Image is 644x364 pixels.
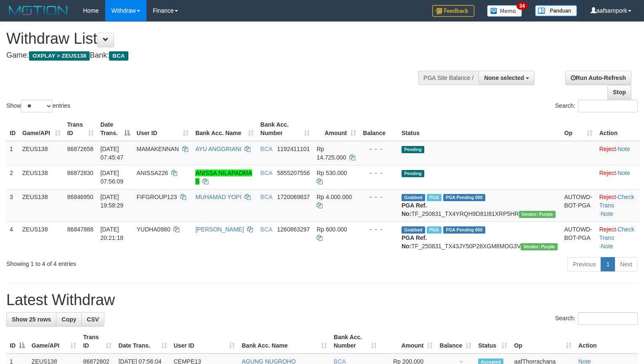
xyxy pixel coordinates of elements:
h1: Withdraw List [6,30,421,47]
td: 3 [6,189,19,221]
span: ANISSA226 [137,170,168,176]
th: Balance [359,117,398,141]
div: - - - [363,145,395,153]
th: Balance: activate to sort column ascending [436,329,475,353]
label: Search: [555,312,638,325]
th: Bank Acc. Number: activate to sort column ascending [257,117,314,141]
span: Rp 14.725.000 [317,146,346,161]
select: Showentries [21,100,53,112]
a: Show 25 rows [6,312,56,327]
a: Note [617,170,630,176]
span: 34 [516,2,528,10]
span: [DATE] 07:56:09 [101,170,124,185]
span: CSV [87,316,99,323]
th: Game/API: activate to sort column ascending [19,117,64,141]
span: 86846950 [67,194,93,200]
th: ID: activate to sort column descending [6,329,28,353]
a: Note [601,243,614,250]
th: User ID: activate to sort column ascending [133,117,192,141]
span: MAMAKENNAN [137,146,179,152]
div: PGA Site Balance / [418,71,479,85]
td: TF_250831_TX4YRQH9D81I81XRP5HR [398,189,561,221]
td: 2 [6,165,19,189]
span: OXPLAY > ZEUS138 [29,51,90,61]
th: Status [398,117,561,141]
span: None selected [484,74,524,81]
span: Rp 4.000.000 [317,194,352,200]
span: Pending [402,170,424,177]
label: Search: [555,100,638,112]
a: [PERSON_NAME] [195,226,244,233]
th: Action [596,117,640,141]
th: Bank Acc. Name: activate to sort column ascending [238,329,330,353]
span: 86872830 [67,170,93,176]
td: 4 [6,221,19,254]
a: Reject [599,194,616,200]
h4: Game: Bank: [6,51,421,60]
a: Next [615,257,638,271]
span: PGA Pending [443,226,485,234]
span: Vendor URL: https://trx4.1velocity.biz [519,211,556,218]
label: Show entries [6,100,70,112]
td: AUTOWD-BOT-PGA [561,189,596,221]
a: Note [601,210,614,217]
div: - - - [363,225,395,234]
a: Stop [607,85,631,99]
a: Previous [567,257,601,271]
td: · [596,165,640,189]
span: BCA [109,51,128,61]
a: Reject [599,146,616,152]
img: MOTION_logo.png [6,4,70,17]
span: [DATE] 20:21:18 [101,226,124,241]
span: Vendor URL: https://trx4.1velocity.biz [521,243,557,250]
span: Show 25 rows [12,316,51,323]
a: Reject [599,170,616,176]
span: Copy 5855207556 to clipboard [277,170,310,176]
a: AYU ANGGRIANI [195,146,241,152]
th: Action [575,329,638,353]
span: 86872658 [67,146,93,152]
th: Status: activate to sort column ascending [475,329,511,353]
a: Note [617,146,630,152]
span: BCA [261,194,272,200]
td: ZEUS138 [19,221,64,254]
span: Pending [402,146,424,153]
th: Amount: activate to sort column ascending [313,117,359,141]
img: Button%20Memo.svg [487,5,522,17]
span: [DATE] 19:58:29 [101,194,124,209]
img: Feedback.jpg [432,5,474,17]
a: ANISSA NILAPADMA S [195,170,252,185]
span: Marked by aafnoeunsreypich [427,194,442,201]
th: ID [6,117,19,141]
td: · · [596,189,640,221]
h1: Latest Withdraw [6,292,638,308]
td: ZEUS138 [19,165,64,189]
a: Check Trans [599,226,634,241]
span: Copy [61,316,76,323]
td: ZEUS138 [19,189,64,221]
a: Copy [56,312,82,327]
a: 1 [601,257,615,271]
th: Op: activate to sort column ascending [561,117,596,141]
a: MUHAMAD YOPI [195,194,241,200]
td: TF_250831_TX43JY50P28XGM8MOG3V [398,221,561,254]
span: Copy 1720069837 to clipboard [277,194,310,200]
a: Reject [599,226,616,233]
span: Rp 530.000 [317,170,347,176]
span: BCA [261,170,272,176]
span: Grabbed [402,226,425,234]
button: None selected [479,71,535,85]
input: Search: [578,100,638,112]
td: 1 [6,141,19,165]
th: Trans ID: activate to sort column ascending [64,117,97,141]
span: YUDHA0980 [137,226,170,233]
a: Run Auto-Refresh [565,71,631,85]
th: Bank Acc. Number: activate to sort column ascending [330,329,380,353]
td: · [596,141,640,165]
span: Marked by aafnoeunsreypich [427,226,442,234]
span: Rp 600.000 [317,226,347,233]
span: BCA [261,146,272,152]
a: CSV [81,312,104,327]
span: Copy 1260863297 to clipboard [277,226,310,233]
div: - - - [363,169,395,177]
